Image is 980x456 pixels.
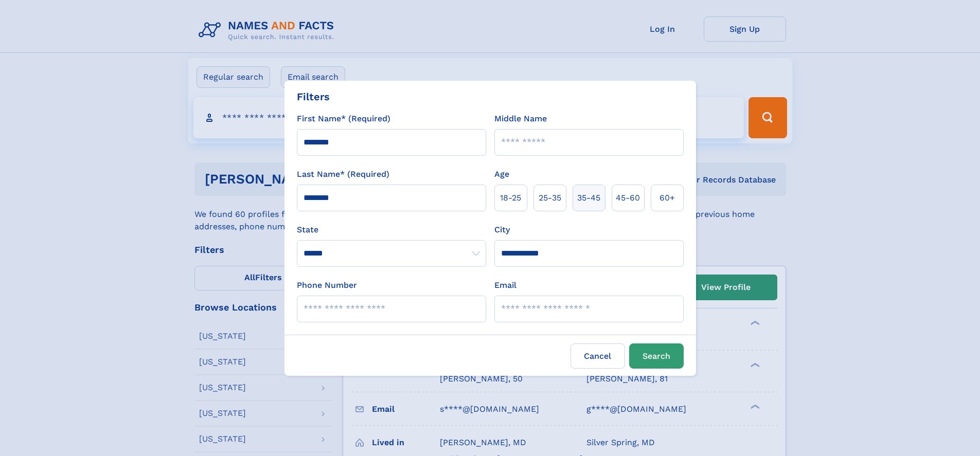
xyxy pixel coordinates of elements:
span: 25‑35 [539,192,561,204]
label: City [494,224,510,236]
label: First Name* (Required) [297,113,390,125]
span: 35‑45 [577,192,600,204]
span: 60+ [660,192,675,204]
label: Middle Name [494,113,547,125]
span: 45‑60 [616,192,640,204]
label: Phone Number [297,279,357,291]
label: Email [494,279,516,291]
span: 18‑25 [500,192,521,204]
div: Filters [297,89,330,104]
label: State [297,224,486,236]
button: Search [629,343,684,369]
label: Cancel [571,343,625,369]
label: Last Name* (Required) [297,168,389,180]
label: Age [494,168,509,180]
